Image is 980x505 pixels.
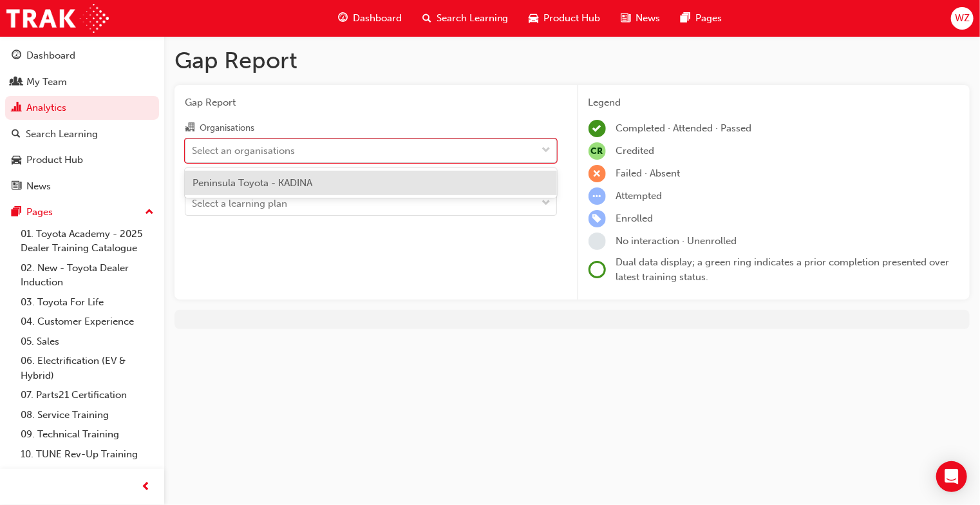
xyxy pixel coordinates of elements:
[951,7,974,30] button: WZ
[616,256,950,283] span: Dual data display; a green ring indicates a prior completion presented over latest training status.
[696,11,722,26] span: Pages
[5,175,159,198] a: News
[15,351,159,385] a: 06. Electrification (EV & Hybrid)
[15,292,159,312] a: 03. Toyota For Life
[589,187,606,205] span: learningRecordVerb_ATTEMPT-icon
[338,10,348,26] span: guage-icon
[589,233,606,250] span: learningRecordVerb_NONE-icon
[589,142,606,160] span: null-icon
[192,143,295,158] div: Select an organisations
[15,312,159,332] a: 04. Customer Experience
[529,10,539,26] span: car-icon
[437,11,509,26] span: Search Learning
[5,96,159,120] a: Analytics
[955,11,970,26] span: WZ
[5,200,159,224] button: Pages
[12,77,21,88] span: people-icon
[589,210,606,227] span: learningRecordVerb_ENROLL-icon
[12,102,21,114] span: chart-icon
[616,190,663,202] span: Attempted
[26,127,98,142] div: Search Learning
[5,122,159,146] a: Search Learning
[5,70,159,94] a: My Team
[6,4,109,33] img: Trak
[26,205,53,220] div: Pages
[26,48,75,63] div: Dashboard
[422,10,431,26] span: search-icon
[936,461,967,492] div: Open Intercom Messenger
[12,129,21,140] span: search-icon
[353,11,402,26] span: Dashboard
[519,5,611,32] a: car-iconProduct Hub
[174,46,970,75] h1: Gap Report
[589,95,960,110] div: Legend
[5,44,159,68] a: Dashboard
[15,258,159,292] a: 02. New - Toyota Dealer Induction
[142,479,151,495] span: prev-icon
[15,464,159,484] a: All Pages
[5,148,159,172] a: Product Hub
[26,153,83,167] div: Product Hub
[636,11,661,26] span: News
[12,155,21,166] span: car-icon
[589,165,606,182] span: learningRecordVerb_FAIL-icon
[616,145,655,157] span: Credited
[15,385,159,405] a: 07. Parts21 Certification
[12,207,21,218] span: pages-icon
[589,120,606,137] span: learningRecordVerb_COMPLETE-icon
[26,75,67,90] div: My Team
[616,235,737,247] span: No interaction · Unenrolled
[681,10,691,26] span: pages-icon
[185,122,194,134] span: organisation-icon
[200,122,254,135] div: Organisations
[542,142,551,159] span: down-icon
[5,41,159,200] button: DashboardMy TeamAnalyticsSearch LearningProduct HubNews
[616,122,752,134] span: Completed · Attended · Passed
[616,167,681,179] span: Failed · Absent
[15,332,159,352] a: 05. Sales
[15,444,159,464] a: 10. TUNE Rev-Up Training
[26,179,51,194] div: News
[621,10,631,26] span: news-icon
[193,177,312,189] span: Peninsula Toyota - KADINA
[185,95,557,110] span: Gap Report
[328,5,412,32] a: guage-iconDashboard
[542,195,551,212] span: down-icon
[12,181,21,193] span: news-icon
[192,196,287,211] div: Select a learning plan
[15,405,159,425] a: 08. Service Training
[15,224,159,258] a: 01. Toyota Academy - 2025 Dealer Training Catalogue
[544,11,601,26] span: Product Hub
[12,50,21,62] span: guage-icon
[412,5,519,32] a: search-iconSearch Learning
[145,204,154,221] span: up-icon
[611,5,671,32] a: news-iconNews
[616,213,654,224] span: Enrolled
[15,424,159,444] a: 09. Technical Training
[671,5,733,32] a: pages-iconPages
